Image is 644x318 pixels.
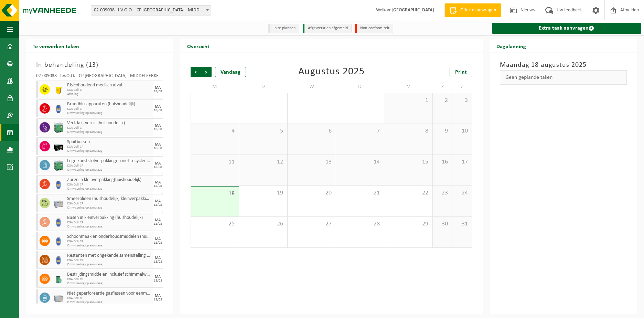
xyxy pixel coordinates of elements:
[53,141,64,151] img: PB-LB-0680-HPE-BK-11
[26,39,86,53] h2: Te verwerken taken
[67,234,151,240] span: Schoonmaak en onderhoudsmiddelen (huishoudelijk)
[67,244,151,248] span: Omwisseling op aanvraag
[53,160,64,171] img: PB-HB-1400-HPE-GN-11
[243,158,284,166] span: 12
[388,189,429,197] span: 22
[194,158,235,166] span: 11
[456,127,468,135] span: 10
[67,139,151,145] span: Spuitbussen
[456,158,468,166] span: 17
[155,199,161,203] div: MA
[67,145,151,149] span: KGA Colli CP
[243,189,284,197] span: 19
[53,198,64,208] img: PB-LB-0680-HPE-GY-11
[391,8,434,13] strong: [GEOGRAPHIC_DATA]
[53,293,64,303] img: PB-LB-0680-HPE-GY-11
[340,220,381,228] span: 28
[53,217,64,227] img: PB-OT-0120-HPE-00-02
[388,127,429,135] span: 8
[194,127,235,135] span: 4
[67,158,151,164] span: Lege kunststofverpakkingen niet recycleerbaar
[154,260,162,264] div: 18/08
[155,237,161,241] div: MA
[201,67,212,77] span: Volgende
[194,190,235,198] span: 18
[67,253,151,258] span: Restanten met ongekende samenstelling (huishoudelijk)
[155,142,161,147] div: MA
[191,67,201,77] span: Vorige
[455,70,467,75] span: Print
[268,24,299,33] li: In te plannen
[67,300,151,305] span: Omwisseling op aanvraag
[194,220,235,228] span: 25
[303,24,352,33] li: Afgewerkt en afgemeld
[53,179,64,189] img: PB-OT-0120-HPE-00-02
[67,196,151,202] span: Smeerolieën (huishoudelijk, kleinverpakking)
[298,67,365,77] div: Augustus 2025
[444,3,501,17] a: Offerte aanvragen
[67,183,151,187] span: KGA Colli CP
[53,84,64,95] img: LP-SB-00050-HPE-22
[384,81,433,93] td: V
[67,296,151,300] span: KGA Colli CP
[456,97,468,104] span: 3
[340,158,381,166] span: 14
[288,81,336,93] td: W
[154,279,162,283] div: 18/08
[91,5,211,15] span: 02-009038 - I.V.O.O. - CP MIDDELKERKE - MIDDELKERKE
[36,74,163,81] div: 02-009038 - I.V.O.O. - CP [GEOGRAPHIC_DATA] - MIDDELKERKE
[459,7,498,14] span: Offerte aanvragen
[450,67,472,77] a: Print
[154,90,162,93] div: 18/08
[436,127,449,135] span: 9
[67,258,151,263] span: KGA Colli CP
[53,274,64,284] img: PB-OT-0200-MET-00-02
[500,60,627,70] h3: Maandag 18 augustus 2025
[67,177,151,183] span: Zuren in kleinverpakking(huishoudelijk)
[53,236,64,246] img: PB-OT-0120-HPE-00-02
[456,189,468,197] span: 24
[336,81,385,93] td: D
[67,111,151,115] span: Omwisseling op aanvraag
[67,215,151,221] span: Basen in kleinverpakking (huishoudelijk)
[67,88,151,92] span: KGA Colli CP
[67,102,151,107] span: Brandblusapparaten (huishoudelijk)
[154,203,162,207] div: 18/08
[53,255,64,265] img: PB-OT-0120-HPE-00-02
[67,272,151,277] span: Bestrijdingsmiddelen inclusief schimmelwerende beschermingsmiddelen (huishoudelijk)
[67,263,151,267] span: Omwisseling op aanvraag
[67,164,151,168] span: KGA Colli CP
[340,189,381,197] span: 21
[155,275,161,279] div: MA
[291,189,332,197] span: 20
[36,60,163,70] h3: In behandeling ( )
[492,23,641,34] a: Extra taak aanvragen
[67,291,151,296] span: Niet geperforeerde gasflessen voor eenmalig gebruik (huishoudelijk)
[91,6,211,15] span: 02-009038 - I.V.O.O. - CP MIDDELKERKE - MIDDELKERKE
[340,127,381,135] span: 7
[243,220,284,228] span: 26
[67,120,151,126] span: Verf, lak, vernis (huishoudelijk)
[452,81,472,93] td: Z
[67,240,151,244] span: KGA Colli CP
[88,62,96,68] span: 13
[67,225,151,229] span: Omwisseling op aanvraag
[291,158,332,166] span: 13
[215,67,246,77] div: Vandaag
[67,282,151,286] span: Omwisseling op aanvraag
[67,168,151,172] span: Omwisseling op aanvraag
[154,166,162,169] div: 18/08
[436,189,449,197] span: 23
[67,107,151,111] span: KGA Colli CP
[155,86,161,90] div: MA
[67,202,151,206] span: KGA Colli CP
[155,161,161,166] div: MA
[67,221,151,225] span: KGA Colli CP
[67,187,151,191] span: Omwisseling op aanvraag
[500,70,627,85] div: Geen geplande taken
[67,206,151,210] span: Omwisseling op aanvraag
[490,39,533,53] h2: Dagplanning
[436,220,449,228] span: 30
[154,184,162,188] div: 18/08
[180,39,216,53] h2: Overzicht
